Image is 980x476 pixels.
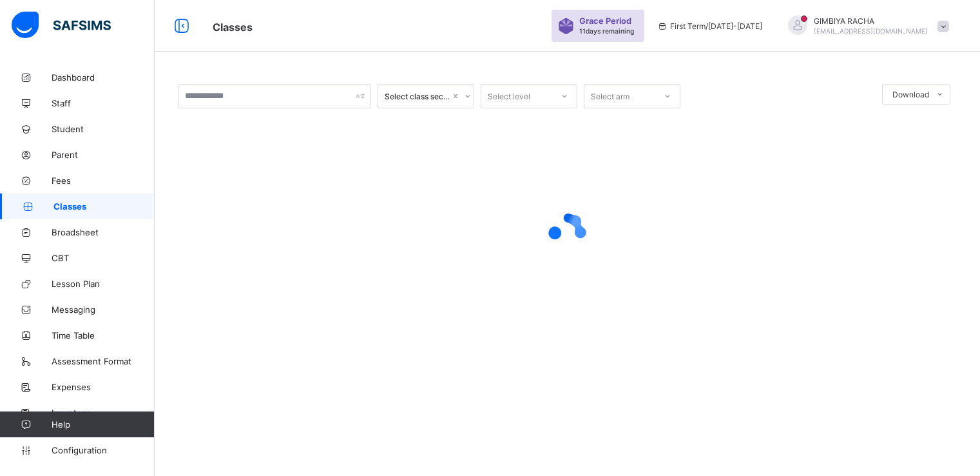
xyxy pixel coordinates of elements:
span: Download [892,90,929,99]
span: Dashboard [52,72,155,83]
div: Select level [488,84,530,108]
div: GIMBIYARACHA [775,15,956,37]
div: Select arm [591,84,629,108]
span: CBT [52,253,155,263]
span: Messaging [52,304,155,315]
span: Help [52,419,154,430]
span: session/term information [657,21,762,31]
span: Broadsheet [52,227,155,237]
span: Grace Period [579,16,631,26]
span: Classes [53,201,155,212]
span: Staff [52,98,155,108]
span: GIMBIYA RACHA [814,16,928,26]
div: Select class section [385,92,450,101]
span: Time Table [52,330,155,341]
span: Student [52,124,155,134]
span: Expenses [52,382,155,392]
span: Assessment Format [52,356,155,366]
span: Fees [52,175,155,186]
span: [EMAIL_ADDRESS][DOMAIN_NAME] [814,27,928,35]
img: safsims [12,12,111,39]
img: sticker-purple.71386a28dfed39d6af7621340158ba97.svg [558,18,574,34]
span: 11 days remaining [579,27,634,35]
span: Parent [52,150,155,160]
span: Lesson Plan [52,279,155,289]
span: Classes [213,21,253,34]
span: Configuration [52,445,154,455]
span: Inventory [52,408,155,418]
